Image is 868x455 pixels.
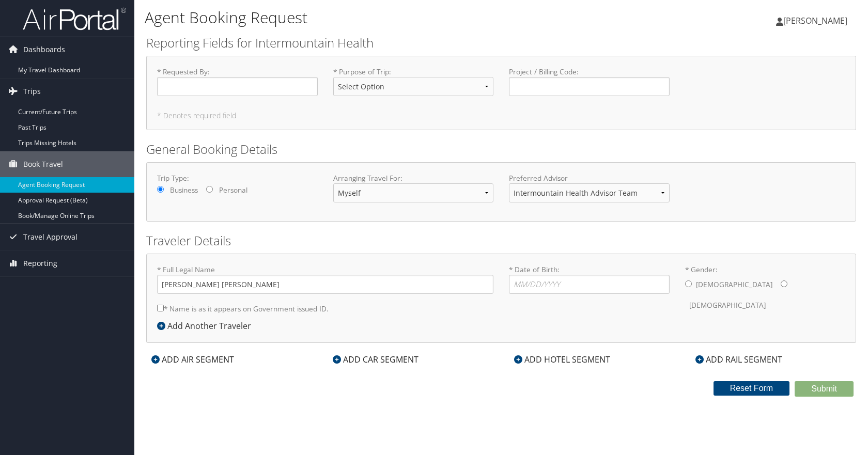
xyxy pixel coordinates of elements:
label: * Name is as it appears on Government issued ID. [157,299,329,318]
span: Book Travel [23,151,63,177]
div: ADD AIR SEGMENT [146,353,239,366]
label: * Full Legal Name [157,264,493,294]
span: Travel Approval [23,224,78,250]
label: Personal [219,185,247,195]
span: Reporting [23,250,57,276]
span: Trips [23,79,41,104]
label: * Requested By : [157,67,318,96]
button: Reset Form [714,381,790,396]
label: [DEMOGRAPHIC_DATA] [689,295,766,315]
label: * Gender: [685,264,846,316]
input: * Gender:[DEMOGRAPHIC_DATA][DEMOGRAPHIC_DATA] [685,280,692,287]
label: Trip Type: [157,173,318,183]
h2: Reporting Fields for Intermountain Health [146,34,856,52]
h1: Agent Booking Request [145,7,620,28]
a: [PERSON_NAME] [776,5,858,36]
select: * Purpose of Trip: [333,77,494,96]
label: * Purpose of Trip : [333,67,494,104]
h2: General Booking Details [146,140,856,158]
label: Preferred Advisor [509,173,670,183]
span: [PERSON_NAME] [783,15,847,26]
label: Arranging Travel For: [333,173,494,183]
span: Dashboards [23,37,65,62]
div: ADD CAR SEGMENT [328,353,424,366]
button: Submit [795,381,854,397]
input: * Requested By: [157,77,318,96]
label: Business [170,185,198,195]
div: ADD RAIL SEGMENT [690,353,787,366]
input: * Full Legal Name [157,275,493,294]
input: Project / Billing Code: [509,77,670,96]
input: * Name is as it appears on Government issued ID. [157,305,164,311]
img: airportal-logo.png [23,7,126,31]
h2: Traveler Details [146,232,856,249]
label: * Date of Birth: [509,264,670,294]
h5: * Denotes required field [157,112,845,119]
div: Add Another Traveler [157,320,256,332]
label: [DEMOGRAPHIC_DATA] [696,275,772,294]
input: * Gender:[DEMOGRAPHIC_DATA][DEMOGRAPHIC_DATA] [781,280,787,287]
input: * Date of Birth: [509,275,670,294]
label: Project / Billing Code : [509,67,670,96]
div: ADD HOTEL SEGMENT [509,353,615,366]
